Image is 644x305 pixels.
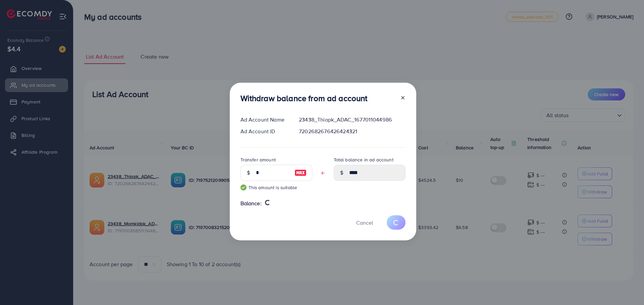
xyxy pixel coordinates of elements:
img: image [294,169,307,177]
small: This amount is suitable [240,184,312,191]
iframe: Chat [615,275,639,300]
h3: Withdraw balance from ad account [240,93,368,103]
label: Transfer amount [240,156,276,163]
span: Balance: [240,200,262,207]
div: Ad Account Name [235,116,294,124]
div: 7202682676426424321 [293,128,411,135]
img: guide [240,184,247,190]
label: Total balance in ad account [334,156,393,163]
div: Ad Account ID [235,128,294,135]
span: Cancel [356,219,373,226]
button: Cancel [348,215,381,230]
div: 23438_Thiapk_ADAC_1677011044986 [293,116,411,124]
